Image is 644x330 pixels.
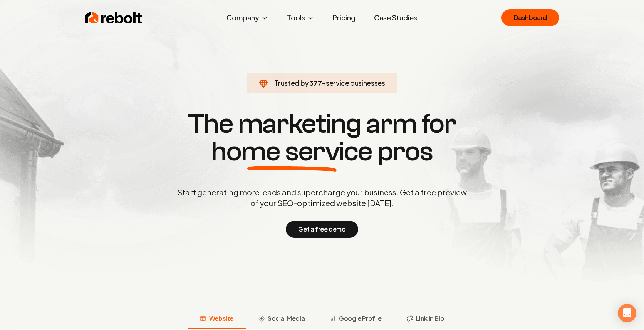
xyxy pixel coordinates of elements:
[188,309,246,329] button: Website
[339,314,381,323] span: Google Profile
[85,10,143,25] img: Rebolt Logo
[327,10,362,25] a: Pricing
[137,110,507,165] h1: The marketing arm for pros
[326,78,385,87] span: service businesses
[310,78,322,88] span: 377
[274,78,309,87] span: Trusted by
[209,314,233,323] span: Website
[246,309,317,329] button: Social Media
[416,314,444,323] span: Link in Bio
[281,10,320,25] button: Tools
[286,221,358,238] button: Get a free demo
[618,304,636,322] div: Open Intercom Messenger
[368,10,423,25] a: Case Studies
[501,9,559,26] a: Dashboard
[220,10,275,25] button: Company
[317,309,394,329] button: Google Profile
[268,314,305,323] span: Social Media
[176,187,468,208] p: Start generating more leads and supercharge your business. Get a free preview of your SEO-optimiz...
[322,78,326,87] span: +
[211,138,372,165] span: home service
[394,309,457,329] button: Link in Bio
